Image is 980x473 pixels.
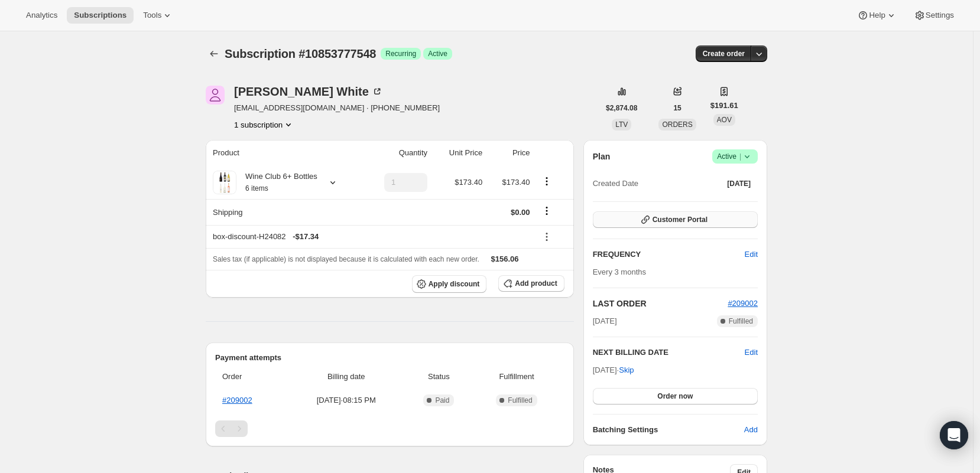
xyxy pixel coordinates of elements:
span: Recurring [385,49,416,58]
span: Fulfilled [729,317,753,326]
span: Order now [657,392,693,401]
button: Edit [738,245,765,264]
h2: LAST ORDER [593,298,728,309]
span: LTV [615,120,628,129]
button: Product actions [234,119,294,131]
span: Add [744,424,758,436]
span: Sales tax (if applicable) is not displayed because it is calculated with each new order. [213,255,479,263]
th: Quantity [362,140,431,166]
span: Settings [926,11,954,20]
button: Apply discount [412,275,487,293]
button: $2,874.08 [599,100,644,116]
a: #209002 [222,396,252,405]
button: Help [850,7,904,24]
button: Order now [593,388,758,405]
button: Subscriptions [67,7,134,24]
button: Tools [136,7,180,24]
button: Add [737,420,765,439]
span: Active [717,151,753,162]
span: $0.00 [511,208,530,217]
h2: Payment attempts [215,352,564,364]
span: Skip [619,364,634,376]
span: [DATE] [727,179,751,188]
span: Analytics [26,11,57,20]
span: Kristin White [206,86,225,105]
span: Paid [435,396,449,405]
button: #209002 [728,298,758,309]
span: - $17.34 [293,231,319,243]
th: Order [215,364,287,390]
nav: Pagination [215,420,564,437]
span: Help [869,11,885,20]
button: [DATE] [720,175,758,192]
small: 6 items [245,184,268,193]
span: Edit [745,249,758,260]
button: Analytics [19,7,64,24]
button: Skip [612,361,641,380]
th: Product [206,140,362,166]
button: Subscriptions [206,45,222,62]
span: $2,874.08 [606,103,637,113]
span: [DATE] [593,315,617,327]
span: Customer Portal [653,215,708,224]
span: Created Date [593,178,638,190]
span: Active [428,49,447,58]
span: Billing date [291,371,402,383]
span: Every 3 months [593,268,646,276]
span: Apply discount [429,279,480,289]
span: [DATE] · [593,366,634,374]
div: Open Intercom Messenger [940,421,968,449]
span: ORDERS [662,120,692,129]
button: Settings [907,7,961,24]
span: Fulfilled [508,396,532,405]
button: Add product [498,275,564,292]
span: AOV [717,116,732,124]
button: Product actions [537,175,556,188]
span: Tools [143,11,161,20]
h2: Plan [593,151,611,162]
button: 15 [666,100,688,116]
div: [PERSON_NAME] White [234,86,383,97]
span: Create order [703,49,745,58]
button: Shipping actions [537,204,556,217]
button: Create order [696,45,752,62]
h6: Batching Settings [593,424,744,436]
span: $191.61 [710,100,738,112]
div: Wine Club 6+ Bottles [236,171,317,194]
button: Edit [745,347,758,358]
div: box-discount-H24082 [213,231,530,243]
span: $173.40 [455,178,482,187]
span: Status [409,371,469,383]
button: Customer Portal [593,211,758,228]
h2: FREQUENCY [593,249,745,260]
span: Fulfillment [476,371,557,383]
span: [EMAIL_ADDRESS][DOMAIN_NAME] · [PHONE_NUMBER] [234,102,440,114]
span: $156.06 [491,255,519,263]
a: #209002 [728,299,758,308]
th: Unit Price [431,140,486,166]
th: Shipping [206,199,362,225]
span: | [739,152,741,161]
span: Subscriptions [74,11,126,20]
span: $173.40 [502,178,530,187]
span: Add product [515,279,557,288]
span: Subscription #10853777548 [225,47,376,60]
th: Price [486,140,533,166]
h2: NEXT BILLING DATE [593,347,745,358]
span: [DATE] · 08:15 PM [291,394,402,406]
span: 15 [673,103,681,113]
